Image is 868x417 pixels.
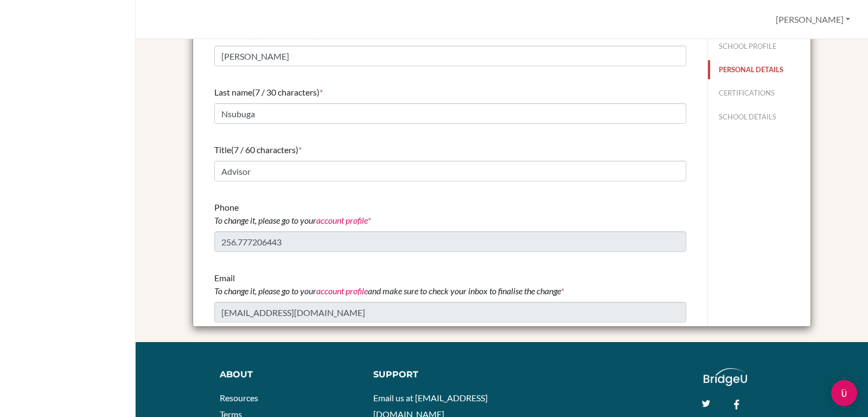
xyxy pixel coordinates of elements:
[704,368,748,386] img: logo_white@2x-f4f0deed5e89b7ecb1c2cc34c3e3d731f90f0f143d5ea2071677605dd97b5244.png
[214,273,561,296] span: Email
[771,9,855,30] button: [PERSON_NAME]
[231,144,298,155] span: (7 / 60 characters)
[214,144,231,155] span: Title
[214,286,561,296] i: To change it, please go to your and make sure to check your inbox to finalise the change
[214,215,368,225] i: To change it, please go to your
[708,37,810,56] button: SCHOOL PROFILE
[220,393,258,403] a: Resources
[316,286,368,296] a: account profile
[708,84,810,103] button: CERTIFICATIONS
[214,87,252,97] span: Last name
[214,202,368,225] span: Phone
[708,108,810,127] button: SCHOOL DETAILS
[316,215,368,225] a: account profile
[708,60,810,79] button: PERSONAL DETAILS
[373,368,492,381] div: Support
[252,87,320,97] span: (7 / 30 characters)
[831,380,857,406] div: Open Intercom Messenger
[220,368,349,381] div: About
